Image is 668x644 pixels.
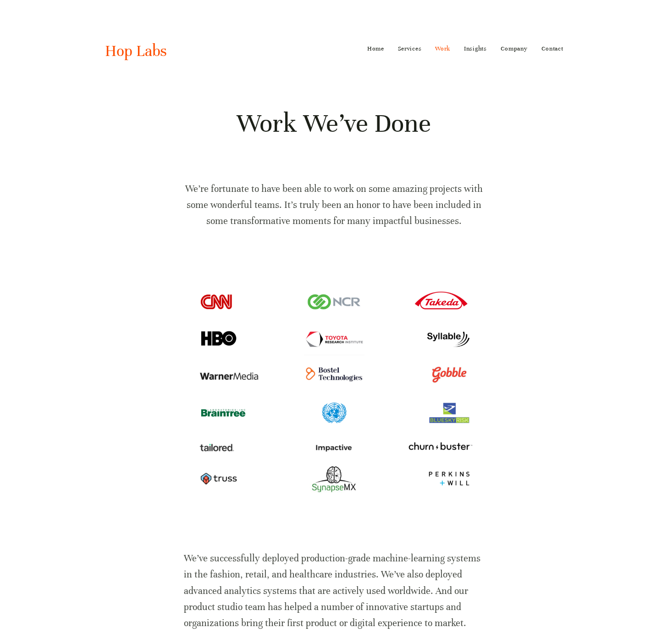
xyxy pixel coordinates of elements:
[367,41,384,56] a: Home
[184,107,484,140] h1: Work We’ve Done
[105,41,167,61] a: Hop Labs
[184,550,484,631] p: We’ve successfully deployed production-grade machine-learning systems in the fashion, retail, and...
[435,41,450,56] a: Work
[501,41,528,56] a: Company
[184,181,484,230] p: We’re fortunate to have been able to work on some amazing projects with some wonderful teams. It’...
[464,41,487,56] a: Insights
[398,41,422,56] a: Services
[541,41,563,56] a: Contact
